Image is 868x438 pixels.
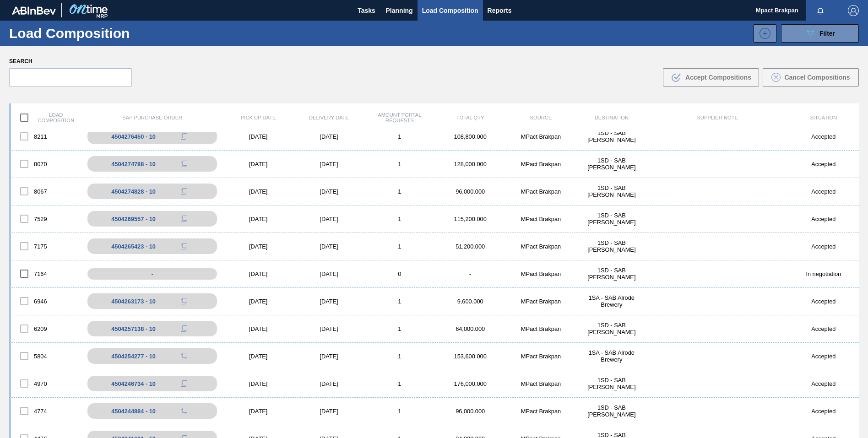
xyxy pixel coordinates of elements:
[576,130,647,143] div: 1SD - SAB Rosslyn Brewery
[111,188,156,195] div: 4504274828 - 10
[11,237,81,256] div: 7175
[364,408,435,415] div: 1
[175,158,193,169] div: Copy
[435,380,505,387] div: 176,000.000
[364,243,435,250] div: 1
[175,213,193,224] div: Copy
[364,353,435,360] div: 1
[223,188,293,195] div: [DATE]
[175,241,193,252] div: Copy
[293,353,364,360] div: [DATE]
[364,270,435,277] div: 0
[175,406,193,416] div: Copy
[576,377,647,390] div: 1SD - SAB Rosslyn Brewery
[223,243,293,250] div: [DATE]
[223,325,293,332] div: [DATE]
[788,380,859,387] div: Accepted
[223,133,293,140] div: [DATE]
[435,243,505,250] div: 51,200.000
[435,188,505,195] div: 96,000.000
[111,353,156,360] div: 4504254277 - 10
[223,353,293,360] div: [DATE]
[364,161,435,168] div: 1
[11,292,81,311] div: 6946
[175,296,193,307] div: Copy
[293,161,364,168] div: [DATE]
[435,408,505,415] div: 96,000.000
[749,24,776,43] div: New Load Composition
[111,243,156,250] div: 4504265423 - 10
[293,216,364,222] div: [DATE]
[293,298,364,305] div: [DATE]
[788,161,859,168] div: Accepted
[293,188,364,195] div: [DATE]
[576,184,647,198] div: 1SD - SAB Rosslyn Brewery
[788,133,859,140] div: Accepted
[788,353,859,360] div: Accepted
[223,298,293,305] div: [DATE]
[175,351,193,362] div: Copy
[87,268,217,280] div: -
[848,5,859,16] img: Logout
[788,188,859,195] div: Accepted
[111,216,156,222] div: 4504269557 - 10
[505,353,576,360] div: MPact Brakpan
[806,4,835,17] button: Notifications
[9,55,132,68] label: Search
[364,112,435,123] div: Amount Portal Requests
[647,115,788,120] div: Supplier Note
[111,380,156,387] div: 4504246734 - 10
[364,216,435,222] div: 1
[11,374,81,393] div: 4970
[576,404,647,418] div: 1SD - SAB Rosslyn Brewery
[505,188,576,195] div: MPact Brakpan
[435,298,505,305] div: 9,600.000
[435,133,505,140] div: 108,800.000
[11,346,81,366] div: 5804
[175,131,193,142] div: Copy
[11,182,81,201] div: 8067
[223,115,293,120] div: Pick up Date
[435,216,505,222] div: 115,200.000
[422,5,478,16] span: Load Composition
[788,216,859,222] div: Accepted
[505,243,576,250] div: MPact Brakpan
[111,161,156,168] div: 4504274788 - 10
[505,380,576,387] div: MPact Brakpan
[435,325,505,332] div: 64,000.000
[505,270,576,277] div: MPact Brakpan
[505,115,576,120] div: Source
[175,378,193,389] div: Copy
[9,28,160,38] h1: Load Composition
[435,161,505,168] div: 128,000.000
[788,298,859,305] div: Accepted
[175,323,193,334] div: Copy
[293,115,364,120] div: Delivery Date
[788,325,859,332] div: Accepted
[576,157,647,171] div: 1SD - SAB Rosslyn Brewery
[364,380,435,387] div: 1
[11,154,81,173] div: 8070
[293,325,364,332] div: [DATE]
[223,408,293,415] div: [DATE]
[11,127,81,146] div: 8211
[505,298,576,305] div: MPact Brakpan
[505,133,576,140] div: MPact Brakpan
[505,408,576,415] div: MPact Brakpan
[819,30,835,37] span: Filter
[435,115,505,120] div: Total Qty
[788,243,859,250] div: Accepted
[364,133,435,140] div: 1
[111,298,156,305] div: 4504263173 - 10
[12,6,56,15] img: TNhmsLtSVTkK8tSr43FrP2fwEKptu5GPRR3wAAAABJRU5ErkJggg==
[223,216,293,222] div: [DATE]
[293,408,364,415] div: [DATE]
[111,325,156,332] div: 4504257138 - 10
[505,325,576,332] div: MPact Brakpan
[576,212,647,226] div: 1SD - SAB Rosslyn Brewery
[788,270,859,277] div: In negotiation
[663,68,759,87] button: Accept Compositions
[435,353,505,360] div: 153,600.000
[293,133,364,140] div: [DATE]
[576,115,647,120] div: Destination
